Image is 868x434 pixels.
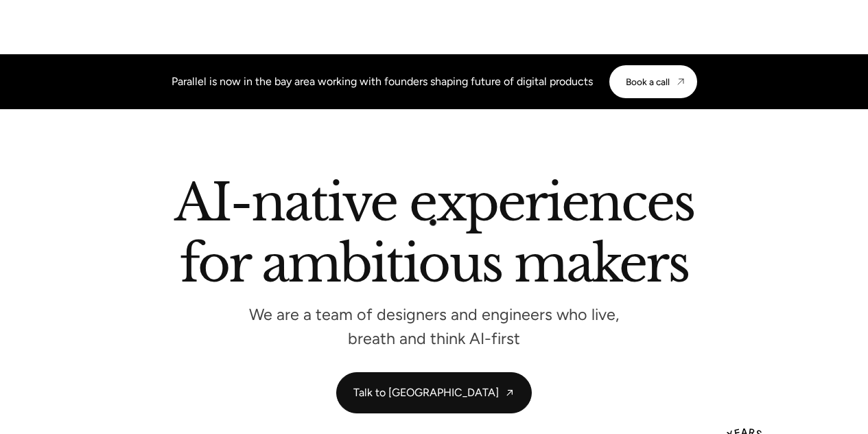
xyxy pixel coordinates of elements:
[71,178,798,294] h2: AI-native experiences for ambitious makers
[626,76,670,87] div: Book a call
[172,73,593,90] div: Parallel is now in the bay area working with founders shaping future of digital products
[228,309,640,345] p: We are a team of designers and engineers who live, breath and think AI-first
[609,65,697,98] a: Book a call
[675,76,686,87] img: CTA arrow image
